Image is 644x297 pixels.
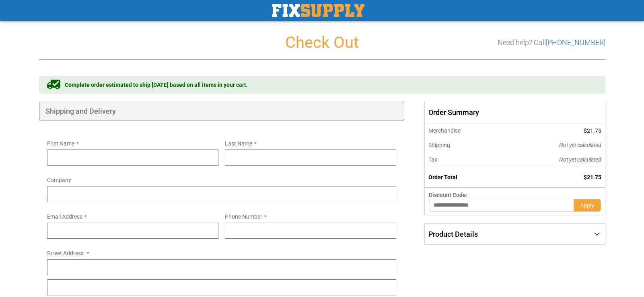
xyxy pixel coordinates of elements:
span: Phone Number [225,213,262,220]
img: Fix Industrial Supply [272,4,364,17]
a: store logo [272,4,364,17]
button: Apply [574,199,601,212]
span: Shipping [428,142,450,148]
span: Order Summary [424,102,605,123]
span: Complete order estimated to ship [DATE] based on all items in your cart. [65,81,248,89]
span: Not yet calculated [559,142,601,148]
th: Merchandise [425,123,505,138]
span: Company [47,177,71,183]
span: Not yet calculated [559,156,601,163]
span: $21.75 [584,127,601,134]
span: Street Address [47,250,84,256]
a: [PHONE_NUMBER] [546,38,605,47]
div: Shipping and Delivery [39,102,405,121]
span: $21.75 [584,174,601,180]
strong: Order Total [428,174,457,180]
span: Discount Code: [429,192,467,198]
span: Last Name [225,140,252,147]
span: First Name [47,140,74,147]
th: Tax [425,152,505,167]
h3: Need help? Call [498,39,605,47]
h1: Check Out [39,34,605,51]
span: Apply [580,202,594,209]
span: Product Details [428,230,478,238]
span: Email Address [47,213,82,220]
